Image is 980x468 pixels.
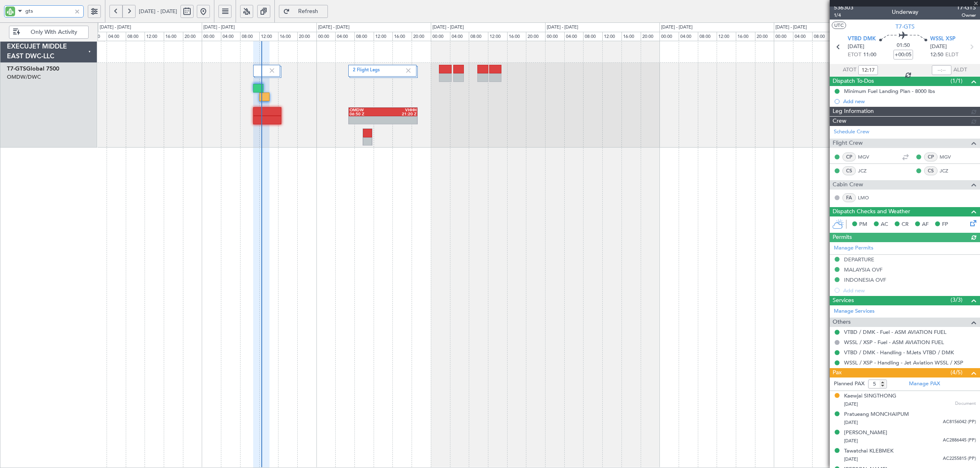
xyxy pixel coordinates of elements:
div: 04:00 [107,32,126,42]
div: [DATE] - [DATE] [318,24,350,31]
div: 06:50 Z [350,112,383,116]
label: Planned PAX [834,380,864,388]
div: 16:00 [392,32,412,42]
div: 08:00 [583,32,602,42]
div: 04:00 [221,32,240,42]
div: 12:00 [374,32,393,42]
span: ETOT [848,51,861,59]
div: 12:00 [488,32,507,42]
div: 00:00 [202,32,221,42]
span: AC2255815 (PP) [943,455,976,462]
input: A/C (Reg. or Type) [25,5,71,17]
div: 20:00 [526,32,545,42]
div: 00:00 [545,32,564,42]
span: [DATE] [844,438,858,444]
span: AF [922,221,929,229]
span: [DATE] [844,419,858,426]
div: 20:00 [755,32,774,42]
span: 11:00 [863,51,876,59]
span: Document [955,400,976,407]
div: 00:00 [659,32,679,42]
a: OMDW/DWC [7,73,41,81]
span: Pax [833,368,842,377]
span: Dispatch Checks and Weather [833,207,910,216]
span: AC8156042 (PP) [943,419,976,426]
div: 16:00 [507,32,526,42]
div: 08:00 [469,32,488,42]
div: Kaewjai SINGTHONG [844,392,896,400]
div: 04:00 [564,32,584,42]
div: [DATE] - [DATE] [775,24,807,31]
span: 12:50 [930,51,943,59]
div: OMDW [350,108,383,112]
div: 16:00 [621,32,641,42]
button: Only With Activity [9,26,89,39]
label: 2 Flight Legs [353,67,405,74]
span: ATOT [843,66,856,74]
div: 04:00 [450,32,469,42]
div: 00:00 [431,32,450,42]
span: CR [902,221,909,229]
div: 04:00 [335,32,354,42]
div: 20:00 [297,32,316,42]
span: [DATE] [930,43,947,51]
div: 12:00 [145,32,164,42]
div: 20:00 [641,32,660,42]
div: [DATE] - [DATE] [432,24,464,31]
a: WSSL / XSP - Fuel - ASM AVIATION FUEL [844,339,944,346]
div: Tawatchai KLEBMEK [844,447,893,455]
div: 08:00 [698,32,717,42]
span: Others [833,318,851,327]
a: VTBD / DMK - Handling - MJets VTBD / DMK [844,349,954,356]
span: T7-GTS [895,22,915,31]
div: [PERSON_NAME] [844,429,887,437]
span: Refresh [292,9,325,14]
div: 08:00 [126,32,145,42]
span: (4/5) [951,368,962,377]
span: [DATE] [844,401,858,407]
a: Manage Services [834,307,875,316]
div: 16:00 [278,32,297,42]
div: Add new [843,98,976,105]
div: 04:00 [679,32,698,42]
a: T7-GTSGlobal 7500 [7,66,59,72]
div: 16:00 [736,32,755,42]
div: 08:00 [240,32,259,42]
span: T7-GTS [7,66,26,72]
div: 20:00 [183,32,202,42]
div: 12:00 [602,32,621,42]
span: ALDT [953,66,967,74]
span: Owner [957,12,976,19]
div: Pratueang MONCHAIPUM [844,411,909,419]
img: gray-close.svg [405,67,412,74]
img: gray-close.svg [268,67,276,74]
span: [DATE] - [DATE] [139,8,177,15]
span: 01:50 [897,42,910,50]
div: 12:00 [717,32,736,42]
div: [DATE] - [DATE] [547,24,578,31]
span: AC2886445 (PP) [943,437,976,444]
div: [DATE] - [DATE] [100,24,131,31]
span: [DATE] [844,456,858,462]
span: AC [881,221,888,229]
div: 20:00 [412,32,431,42]
span: ELDT [945,51,958,59]
div: 08:00 [354,32,374,42]
a: VTBD / DMK - Fuel - ASM AVIATION FUEL [844,329,947,336]
span: 1/4 [834,12,853,19]
span: FP [942,221,948,229]
span: 536303 [834,3,853,12]
div: 00:00 [316,32,336,42]
button: Refresh [279,5,328,18]
span: WSSL XSP [930,35,955,43]
div: 04:00 [793,32,812,42]
span: VTBD DMK [848,35,876,43]
div: 16:00 [164,32,183,42]
div: 12:00 [259,32,278,42]
div: Minimum Fuel Landing Plan - 8000 lbs [844,88,935,95]
a: WSSL / XSP - Handling - Jet Aviation WSSL / XSP [844,359,963,366]
div: 00:00 [774,32,793,42]
span: Dispatch To-Dos [833,77,874,86]
button: UTC [832,22,846,29]
span: PM [859,221,867,229]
